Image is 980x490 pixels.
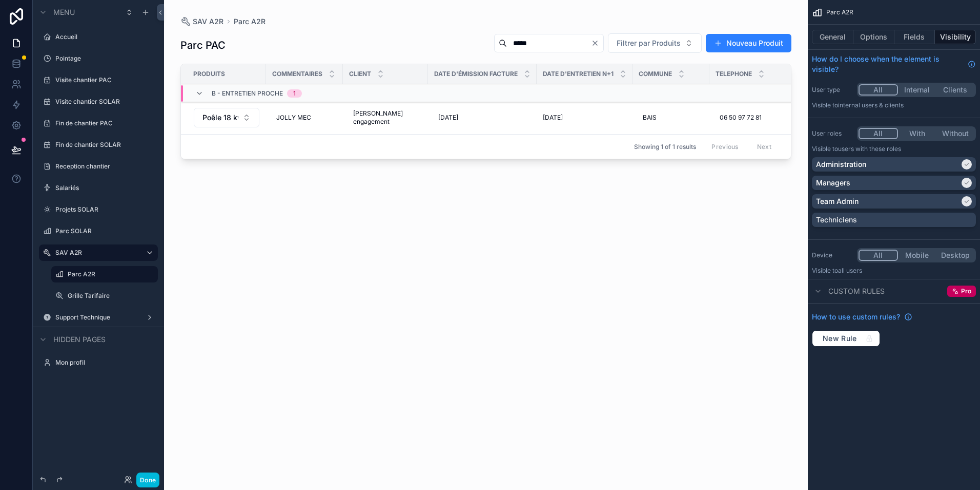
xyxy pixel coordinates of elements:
[180,16,223,27] a: SAV A2R
[961,287,971,295] span: Pro
[180,38,226,52] h1: Parc PAC
[293,89,296,98] div: 1
[816,159,866,169] p: Administration
[608,33,702,53] button: Select Button
[55,205,152,214] label: Projets SOLAR
[55,249,137,257] label: SAV A2R
[812,267,976,275] p: Visible to
[859,250,898,261] button: All
[812,54,964,74] span: How do I choose when the element is visible?
[859,128,898,139] button: All
[55,359,152,367] label: Mon profil
[617,38,681,48] span: Filtrer par Produits
[591,39,603,47] button: Clear
[193,16,223,27] span: SAV A2R
[193,70,225,78] span: Produits
[353,109,418,126] span: [PERSON_NAME] engagement
[936,250,974,261] button: Desktop
[826,8,853,16] span: Parc A2R
[859,84,898,96] button: All
[194,108,259,127] button: Select Button
[838,101,904,109] span: Internal users & clients
[643,114,657,122] span: BAIS
[55,313,137,322] label: Support Technique
[55,141,152,149] label: Fin de chantier SOLAR
[816,178,850,188] p: Managers
[639,70,672,78] span: Commune
[812,54,976,74] a: How do I choose when the element is visible?
[706,34,791,52] button: Nouveau Produit
[816,215,857,225] p: Techniciens
[272,70,322,78] span: Commentaires
[55,227,152,235] label: Parc SOLAR
[55,119,152,127] label: Fin de chantier PAC
[68,292,152,300] label: Grille Tarifaire
[812,30,853,44] button: General
[136,473,159,487] button: Done
[894,30,935,44] button: Fields
[716,70,752,78] span: Telephone
[838,267,862,274] span: all users
[202,112,238,123] span: Poêle 18 kw
[812,101,976,109] p: Visible to
[898,84,936,96] button: Internal
[543,114,563,122] span: [DATE]
[543,70,614,78] span: Date d'entretien n+1
[55,162,152,171] label: Reception chantier
[55,33,152,41] label: Accueil
[55,54,152,63] label: Pointage
[53,334,106,345] span: Hidden pages
[828,286,885,296] span: Custom rules
[234,16,266,27] a: Parc A2R
[936,84,974,96] button: Clients
[812,312,912,322] a: How to use custom rules?
[438,114,458,122] span: [DATE]
[720,114,762,122] span: 06 50 97 72 81
[812,312,900,322] span: How to use custom rules?
[812,251,853,259] label: Device
[55,98,152,106] label: Visite chantier SOLAR
[812,86,853,94] label: User type
[212,89,283,98] span: b - entretien proche
[819,334,861,343] span: New Rule
[68,270,152,278] label: Parc A2R
[349,70,371,78] span: Client
[812,330,880,347] button: New Rule
[812,145,976,153] p: Visible to
[53,7,75,17] span: Menu
[55,184,152,192] label: Salariés
[816,196,859,206] p: Team Admin
[838,145,901,153] span: Users with these roles
[634,143,696,151] span: Showing 1 of 1 results
[812,129,853,138] label: User roles
[853,30,894,44] button: Options
[936,128,974,139] button: Without
[935,30,976,44] button: Visibility
[434,70,518,78] span: Date d'émission facture
[55,76,152,84] label: Visite chantier PAC
[898,250,936,261] button: Mobile
[276,114,311,122] span: JOLLY MEC
[898,128,936,139] button: With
